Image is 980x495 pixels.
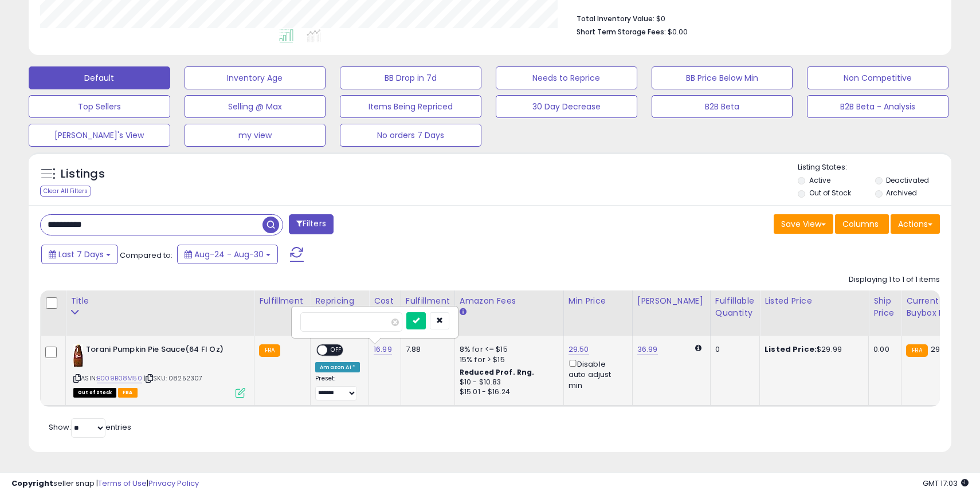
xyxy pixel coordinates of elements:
[842,218,879,230] span: Columns
[460,387,555,397] div: $15.01 - $16.24
[185,66,326,89] button: Inventory Age
[41,245,118,264] button: Last 7 Days
[460,367,535,377] b: Reduced Prof. Rng.
[406,344,446,355] div: 7.88
[765,344,860,355] div: $29.99
[61,166,105,182] h5: Listings
[340,95,481,118] button: Items Being Repriced
[637,344,658,355] a: 36.99
[873,344,892,355] div: 0.00
[807,66,948,89] button: Non Competitive
[340,124,481,147] button: No orders 7 Days
[765,344,817,355] b: Listed Price:
[73,344,83,367] img: 41zQTtd835L._SL40_.jpg
[185,124,326,147] button: my view
[807,95,948,118] button: B2B Beta - Analysis
[29,124,170,147] button: [PERSON_NAME]'s View
[569,344,589,355] a: 29.50
[496,95,637,118] button: 30 Day Decrease
[97,374,142,383] a: B009B08M50
[460,307,467,317] small: Amazon Fees.
[765,295,864,307] div: Listed Price
[144,374,203,383] span: | SKU: 08252307
[460,378,555,387] div: $10 - $10.83
[86,344,225,358] b: Torani Pumpkin Pie Sauce(64 Fl Oz)
[315,375,360,400] div: Preset:
[259,344,280,357] small: FBA
[715,344,751,355] div: 0
[715,295,755,319] div: Fulfillable Quantity
[194,249,264,260] span: Aug-24 - Aug-30
[577,27,666,37] b: Short Term Storage Fees:
[460,344,555,355] div: 8% for <= $15
[886,175,929,185] label: Deactivated
[315,295,364,307] div: Repricing
[118,388,138,398] span: FBA
[40,186,91,197] div: Clear All Filters
[577,14,654,23] b: Total Inventory Value:
[328,345,346,355] span: OFF
[460,295,559,307] div: Amazon Fees
[652,95,793,118] button: B2B Beta
[58,249,104,260] span: Last 7 Days
[374,295,396,307] div: Cost
[873,295,896,319] div: Ship Price
[98,478,147,489] a: Terms of Use
[577,11,931,25] li: $0
[374,344,392,355] a: 16.99
[906,295,965,319] div: Current Buybox Price
[849,274,940,285] div: Displaying 1 to 1 of 1 items
[891,214,940,234] button: Actions
[569,357,624,391] div: Disable auto adjust min
[177,245,278,264] button: Aug-24 - Aug-30
[809,175,830,185] label: Active
[29,95,170,118] button: Top Sellers
[886,188,917,198] label: Archived
[29,66,170,89] button: Default
[148,478,199,489] a: Privacy Policy
[668,26,688,37] span: $0.00
[809,188,851,198] label: Out of Stock
[73,344,245,396] div: ASIN:
[259,295,305,307] div: Fulfillment
[185,95,326,118] button: Selling @ Max
[923,478,969,489] span: 2025-09-8 17:03 GMT
[73,388,116,398] span: All listings that are currently out of stock and unavailable for purchase on Amazon
[120,250,173,261] span: Compared to:
[315,362,360,372] div: Amazon AI *
[652,66,793,89] button: BB Price Below Min
[835,214,889,234] button: Columns
[289,214,334,234] button: Filters
[569,295,628,307] div: Min Price
[340,66,481,89] button: BB Drop in 7d
[496,66,637,89] button: Needs to Reprice
[931,344,951,355] span: 29.99
[637,295,705,307] div: [PERSON_NAME]
[460,355,555,365] div: 15% for > $15
[798,162,951,173] p: Listing States:
[906,344,927,357] small: FBA
[49,422,131,433] span: Show: entries
[11,478,199,489] div: seller snap | |
[70,295,249,307] div: Title
[11,478,53,489] strong: Copyright
[406,295,450,319] div: Fulfillment Cost
[774,214,833,234] button: Save View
